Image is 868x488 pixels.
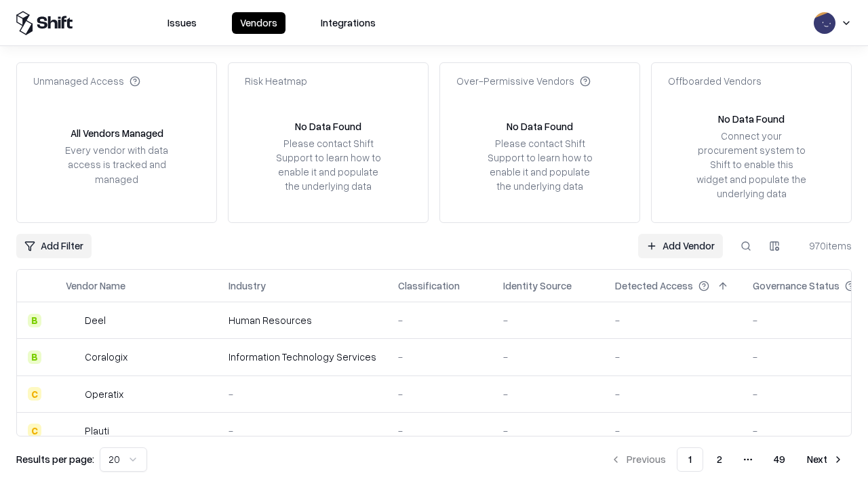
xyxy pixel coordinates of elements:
[229,424,376,438] div: -
[503,279,572,293] div: Identity Source
[85,387,123,401] div: Operatix
[398,350,481,364] div: -
[229,313,376,327] div: Human Resources
[66,279,125,293] div: Vendor Name
[507,119,573,134] div: No Data Found
[60,143,173,186] div: Every vendor with data access is tracked and managed
[398,387,481,401] div: -
[33,74,140,88] div: Unmanaged Access
[85,313,106,327] div: Deel
[398,279,460,293] div: Classification
[615,279,693,293] div: Detected Access
[28,387,41,401] div: C
[16,234,92,258] button: Add Filter
[456,74,591,88] div: Over-Permissive Vendors
[85,424,109,438] div: Plauti
[797,239,852,253] div: 970 items
[272,136,384,194] div: Please contact Shift Support to learn how to enable it and populate the underlying data
[398,313,481,327] div: -
[753,279,840,293] div: Governance Status
[245,74,307,88] div: Risk Heatmap
[85,350,127,364] div: Coralogix
[28,350,41,364] div: B
[159,12,205,34] button: Issues
[615,424,731,438] div: -
[615,350,731,364] div: -
[668,74,762,88] div: Offboarded Vendors
[615,313,731,327] div: -
[615,387,731,401] div: -
[602,447,852,472] nav: pagination
[503,313,593,327] div: -
[66,424,79,437] img: Plauti
[16,452,94,466] p: Results per page:
[313,12,384,34] button: Integrations
[398,424,481,438] div: -
[706,447,733,472] button: 2
[503,387,593,401] div: -
[503,424,593,438] div: -
[66,350,79,364] img: Coralogix
[71,126,163,140] div: All Vendors Managed
[229,279,266,293] div: Industry
[28,314,41,327] div: B
[28,424,41,437] div: C
[232,12,285,34] button: Vendors
[484,136,596,194] div: Please contact Shift Support to learn how to enable it and populate the underlying data
[677,447,703,472] button: 1
[638,234,723,258] a: Add Vendor
[229,387,376,401] div: -
[503,350,593,364] div: -
[66,314,79,327] img: Deel
[763,447,796,472] button: 49
[229,350,376,364] div: Information Technology Services
[66,387,79,401] img: Operatix
[718,112,785,126] div: No Data Found
[799,447,852,472] button: Next
[295,119,361,134] div: No Data Found
[695,129,808,201] div: Connect your procurement system to Shift to enable this widget and populate the underlying data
